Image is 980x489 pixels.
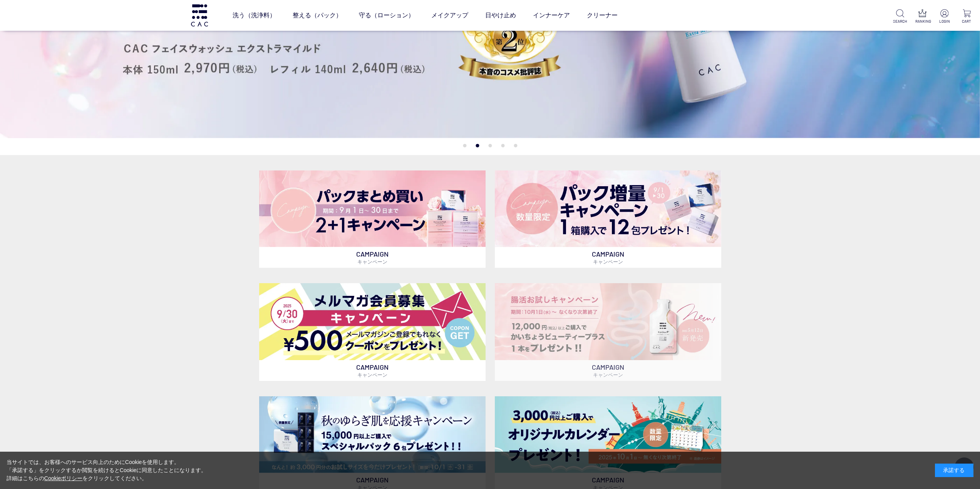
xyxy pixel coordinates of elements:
[495,396,721,473] img: カレンダープレゼント
[937,18,952,24] p: LOGIN
[259,283,486,381] a: メルマガ会員募集 メルマガ会員募集 CAMPAIGNキャンペーン
[233,5,276,26] a: 洗う（洗浄料）
[485,5,516,26] a: 日やけ止め
[495,283,721,360] img: 腸活お試しキャンペーン
[593,372,623,378] span: キャンペーン
[501,144,504,147] button: 4 of 5
[495,170,721,268] a: パック増量キャンペーン パック増量キャンペーン CAMPAIGNキャンペーン
[259,170,486,247] img: パックキャンペーン2+1
[259,396,486,473] img: スペシャルパックお試しプレゼント
[44,475,83,481] a: Cookieポリシー
[893,18,907,24] p: SEARCH
[259,170,486,268] a: パックキャンペーン2+1 パックキャンペーン2+1 CAMPAIGNキャンペーン
[937,9,952,24] a: LOGIN
[293,5,342,26] a: 整える（パック）
[357,372,387,378] span: キャンペーン
[495,360,721,381] p: CAMPAIGN
[960,18,974,24] p: CART
[431,5,468,26] a: メイクアップ
[533,5,570,26] a: インナーケア
[893,9,907,24] a: SEARCH
[359,5,414,26] a: 守る（ローション）
[259,360,486,381] p: CAMPAIGN
[357,259,387,265] span: キャンペーン
[259,247,486,268] p: CAMPAIGN
[495,170,721,247] img: パック増量キャンペーン
[960,9,974,24] a: CART
[495,283,721,381] a: 腸活お試しキャンペーン 腸活お試しキャンペーン CAMPAIGNキャンペーン
[915,9,930,24] a: RANKING
[7,458,207,482] div: 当サイトでは、お客様へのサービス向上のためにCookieを使用します。 「承諾する」をクリックするか閲覧を続けるとCookieに同意したことになります。 詳細はこちらの をクリックしてください。
[476,144,479,147] button: 2 of 5
[587,5,618,26] a: クリーナー
[495,247,721,268] p: CAMPAIGN
[488,144,492,147] button: 3 of 5
[463,144,466,147] button: 1 of 5
[259,283,486,360] img: メルマガ会員募集
[915,18,930,24] p: RANKING
[190,4,209,26] img: logo
[514,144,517,147] button: 5 of 5
[935,464,973,477] div: 承諾する
[593,259,623,265] span: キャンペーン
